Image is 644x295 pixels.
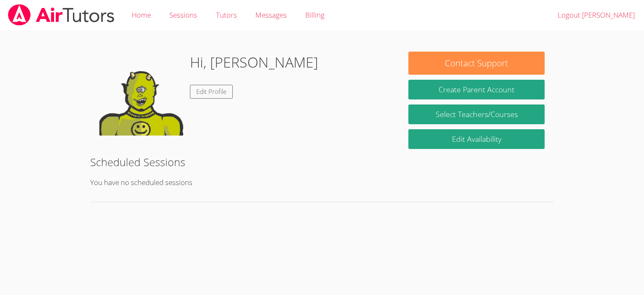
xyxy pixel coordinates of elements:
button: Create Parent Account [408,80,544,99]
img: default.png [99,52,183,136]
h1: Hi, [PERSON_NAME] [190,52,318,73]
p: You have no scheduled sessions [90,177,554,189]
h2: Scheduled Sessions [90,154,554,170]
a: Edit Profile [190,85,233,99]
button: Contact Support [408,52,544,75]
a: Select Teachers/Courses [408,104,544,124]
a: Edit Availability [408,129,544,149]
img: airtutors_banner-c4298cdbf04f3fff15de1276eac7730deb9818008684d7c2e4769d2f7ddbe033.png [7,4,115,26]
span: Messages [255,10,287,20]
